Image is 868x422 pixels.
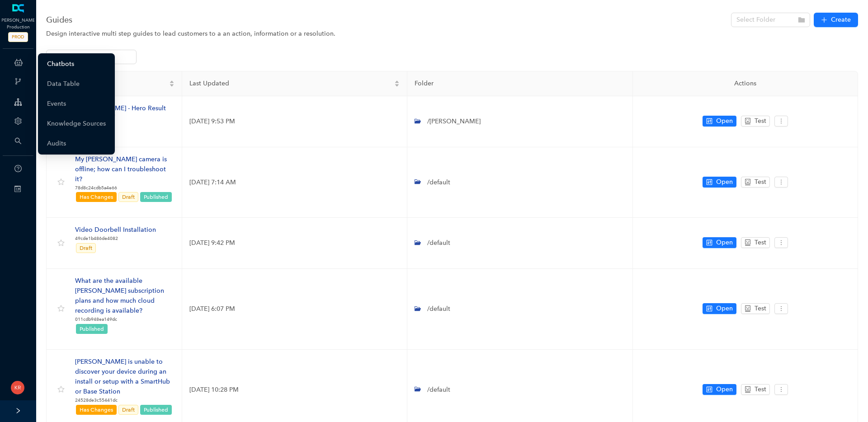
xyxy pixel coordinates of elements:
span: control [706,239,712,246]
span: control [706,179,712,185]
span: branches [14,78,22,85]
button: controlOpen [703,177,736,188]
p: 011cdb948ea149dc [75,316,175,323]
span: control [706,386,712,393]
span: Test [755,177,766,187]
span: more [778,239,784,246]
span: folder [798,16,805,23]
button: plusCreate [814,13,858,27]
span: /default [425,178,450,186]
input: Search in list... [61,52,124,62]
span: Draft [80,245,92,251]
span: star [57,305,65,312]
div: Design interactive multi step guides to lead customers to a an action, information or a resolution. [46,29,858,39]
td: [DATE] 6:07 PM [182,269,407,350]
div: [PERSON_NAME] is unable to discover your device during an install or setup with a SmartHub or Bas... [75,357,175,397]
span: star [57,386,65,393]
span: folder-open [415,386,421,392]
span: Open [716,304,733,314]
span: Guides [46,13,72,27]
span: Has Changes [80,194,113,200]
span: folder-open [415,239,421,246]
span: Create [831,15,851,25]
a: Chatbots [47,55,74,73]
a: Audits [47,135,66,153]
span: /default [425,305,450,313]
span: Has Changes [80,407,113,413]
span: more [778,305,784,312]
span: /default [425,386,450,394]
span: more [778,386,784,393]
span: robot [745,386,751,393]
span: folder-open [415,178,421,185]
span: question-circle [14,165,22,172]
span: robot [745,305,751,312]
span: search [14,137,22,145]
button: controlOpen [703,237,736,248]
p: 24528de3c55441dc [75,397,175,404]
span: robot [745,239,751,246]
th: Folder [407,71,632,96]
a: Knowledge Sources [47,115,106,133]
span: Open [716,116,733,126]
a: Data Table [47,75,80,93]
div: [PERSON_NAME] - Hero Result [75,103,166,113]
span: folder-open [415,118,421,124]
th: Actions [633,71,858,96]
span: Open [716,384,733,394]
span: Published [144,407,168,413]
span: control [706,305,712,312]
span: robot [745,118,751,124]
td: [DATE] 9:42 PM [182,218,407,269]
span: Open [716,177,733,187]
span: plus [821,17,827,23]
button: controlOpen [703,116,736,127]
span: Published [144,194,168,200]
th: Last Updated [182,71,407,96]
button: robotTest [741,303,770,314]
div: What are the available [PERSON_NAME] subscription plans and how much cloud recording is available? [75,276,175,316]
span: Test [755,116,766,126]
span: star [57,178,65,186]
button: robotTest [741,384,770,395]
button: more [774,303,788,314]
span: more [778,179,784,185]
span: PROD [8,32,28,42]
span: folder-open [415,305,421,312]
a: Events [47,95,66,113]
td: [DATE] 7:14 AM [182,147,407,218]
div: My [PERSON_NAME] camera is offline; how can I troubleshoot it? [75,155,175,184]
td: [DATE] 9:53 PM [182,96,407,147]
span: more [778,118,784,124]
span: Published [80,326,104,332]
button: more [774,384,788,395]
p: 49cde1b486de4082 [75,235,156,242]
span: star [57,239,65,247]
button: more [774,116,788,127]
span: setting [14,117,22,125]
span: Draft [122,407,135,413]
span: Last Updated [189,79,392,89]
p: 78d8c24cdb5a4e66 [75,184,175,192]
span: /[PERSON_NAME] [425,117,481,125]
button: robotTest [741,237,770,248]
span: Test [755,384,766,394]
span: Open [716,238,733,248]
div: Video Doorbell Installation [75,225,156,235]
span: Draft [122,194,135,200]
span: robot [745,179,751,185]
button: more [774,237,788,248]
button: robotTest [741,116,770,127]
span: control [706,118,712,124]
img: 02910a6a21756245b6becafea9e26043 [11,381,24,394]
p: b460541b6aa74f7f [75,113,166,121]
button: more [774,177,788,188]
span: Test [755,238,766,248]
span: Test [755,304,766,314]
button: robotTest [741,177,770,188]
button: controlOpen [703,384,736,395]
button: controlOpen [703,303,736,314]
span: /default [425,239,450,247]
